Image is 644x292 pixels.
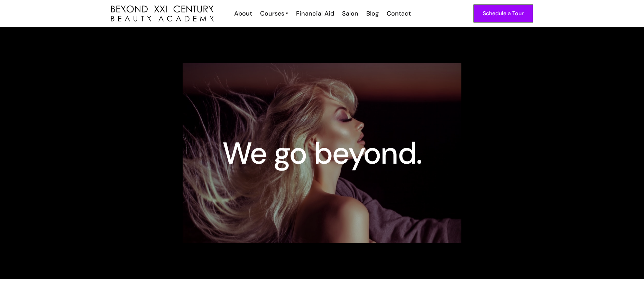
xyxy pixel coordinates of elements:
[260,9,288,18] a: Courses
[473,4,533,22] a: Schedule a Tour
[362,9,382,18] a: Blog
[366,9,379,18] div: Blog
[382,9,414,18] a: Contact
[342,9,358,18] div: Salon
[111,6,214,22] a: home
[292,9,338,18] a: Financial Aid
[111,6,214,22] img: beyond 21st century beauty academy logo
[230,9,256,18] a: About
[483,9,524,18] div: Schedule a Tour
[296,9,334,18] div: Financial Aid
[387,9,411,18] div: Contact
[338,9,362,18] a: Salon
[260,9,284,18] div: Courses
[183,63,461,243] img: purple beauty school student
[234,9,252,18] div: About
[222,141,422,166] h1: We go beyond.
